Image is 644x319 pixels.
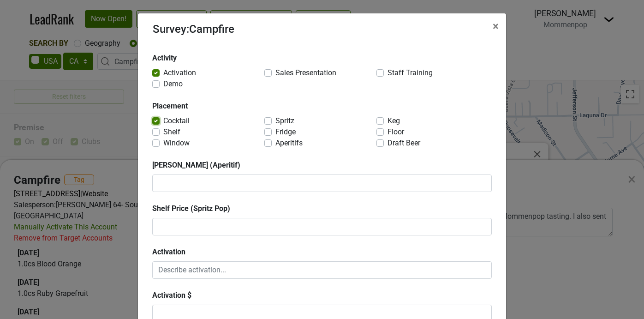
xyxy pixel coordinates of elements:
label: Window [163,138,190,149]
label: Cocktail [163,115,190,126]
label: Sales Presentation [275,67,336,78]
label: Demo [163,78,183,90]
b: Placement [152,102,188,110]
label: Aperitifs [275,138,303,149]
div: Survey: Campfire [153,21,234,37]
span: × [493,20,499,33]
label: Floor [388,126,404,138]
label: Spritz [275,115,294,126]
label: Draft Beer [388,138,420,149]
b: Shelf Price (Spritz Pop) [152,204,230,213]
label: Fridge [275,126,296,138]
label: Keg [388,115,400,126]
b: Activation $ [152,291,191,300]
b: Activity [152,54,177,62]
label: Shelf [163,126,180,138]
b: Activation [152,247,185,256]
b: [PERSON_NAME] (Aperitif) [152,161,240,169]
label: Staff Training [388,67,433,78]
label: Activation [163,67,196,78]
